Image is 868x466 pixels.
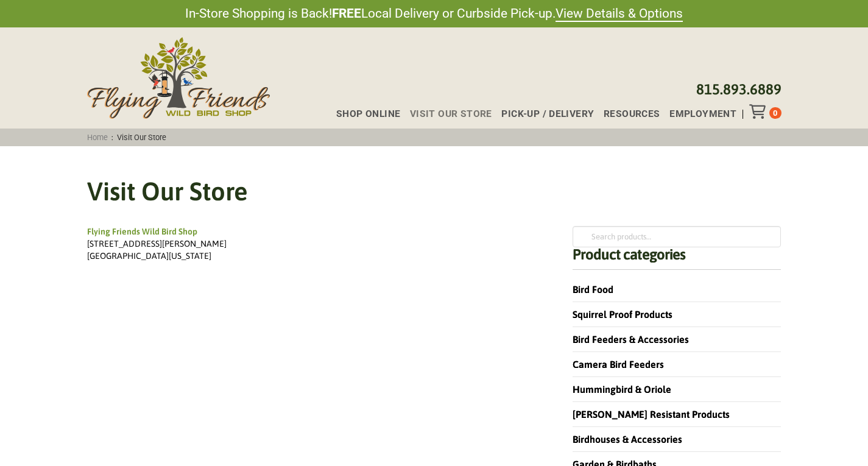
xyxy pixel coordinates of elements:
[573,334,689,345] a: Bird Feeders & Accessories
[336,110,400,119] span: Shop Online
[660,110,736,119] a: Employment
[573,384,671,395] a: Hummingbird & Oriole
[113,133,171,142] span: Visit Our Store
[573,434,682,445] a: Birdhouses & Accessories
[332,6,361,21] strong: FREE
[87,226,538,238] div: Flying Friends Wild Bird Shop
[594,110,660,119] a: Resources
[501,110,594,119] span: Pick-up / Delivery
[573,309,672,320] a: Squirrel Proof Products
[773,108,777,118] span: 0
[185,5,683,23] span: In-Store Shopping is Back! Local Delivery or Curbside Pick-up.
[669,110,736,119] span: Employment
[83,133,171,142] span: :
[492,110,594,119] a: Pick-up / Delivery
[604,110,660,119] span: Resources
[573,226,782,247] input: Search products…
[410,110,492,119] span: Visit Our Store
[573,409,730,420] a: [PERSON_NAME] Resistant Products
[87,174,782,210] h1: Visit Our Store
[749,104,769,119] div: Toggle Off Canvas Content
[87,37,270,119] img: Flying Friends Wild Bird Shop Logo
[573,359,664,370] a: Camera Bird Feeders
[326,110,400,119] a: Shop Online
[696,81,782,97] a: 815.893.6889
[573,284,613,295] a: Bird Food
[400,110,492,119] a: Visit Our Store
[573,247,782,270] h4: Product categories
[83,133,111,142] a: Home
[556,6,683,22] a: View Details & Options
[87,238,538,262] div: [STREET_ADDRESS][PERSON_NAME] [GEOGRAPHIC_DATA][US_STATE]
